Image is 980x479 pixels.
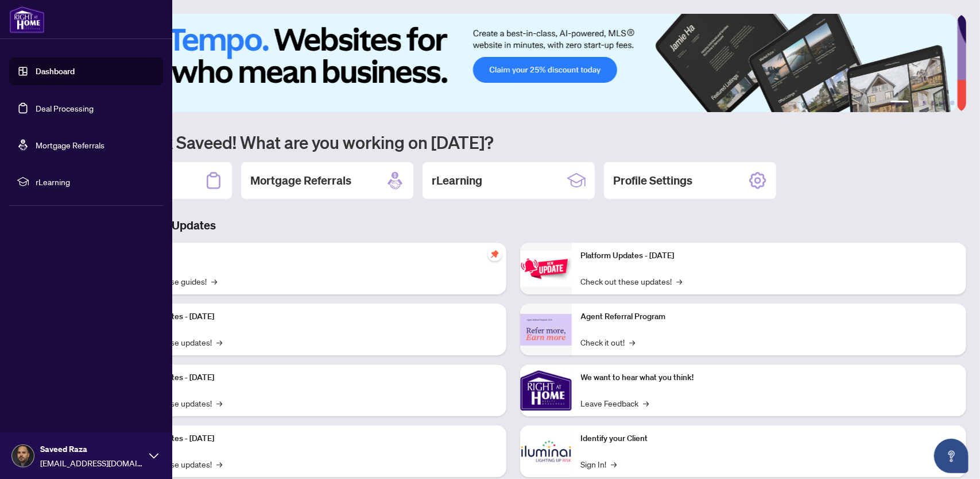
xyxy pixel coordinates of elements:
[36,175,155,188] span: rLearning
[950,101,955,105] button: 6
[613,173,692,189] h2: Profile Settings
[934,439,969,473] button: Open asap
[121,250,497,262] p: Self-Help
[923,101,927,105] button: 3
[890,101,909,105] button: 1
[40,457,144,469] span: [EMAIL_ADDRESS][DOMAIN_NAME]
[211,275,217,288] span: →
[520,365,572,416] img: We want to hear what you think!
[611,458,617,470] span: →
[581,371,958,384] p: We want to hear what you think!
[216,336,222,348] span: →
[121,371,497,384] p: Platform Updates - [DATE]
[581,397,649,409] a: Leave Feedback→
[216,458,222,470] span: →
[432,173,482,189] h2: rLearning
[12,445,34,467] img: Profile Icon
[581,336,636,348] a: Check it out!→
[40,443,144,455] span: Saveed Raza
[36,103,94,113] a: Deal Processing
[216,397,222,409] span: →
[581,250,958,262] p: Platform Updates - [DATE]
[581,275,683,288] a: Check out these updates!→
[36,140,104,150] a: Mortgage Referrals
[913,101,918,105] button: 2
[677,275,683,288] span: →
[581,432,958,445] p: Identify your Client
[941,101,946,105] button: 5
[121,432,497,445] p: Platform Updates - [DATE]
[250,173,351,189] h2: Mortgage Referrals
[520,314,572,346] img: Agent Referral Program
[60,217,966,233] h3: Brokerage & Industry Updates
[630,336,636,348] span: →
[121,311,497,323] p: Platform Updates - [DATE]
[644,397,649,409] span: →
[581,311,958,323] p: Agent Referral Program
[9,6,45,33] img: logo
[60,14,957,112] img: Slide 0
[932,101,936,105] button: 4
[36,66,75,76] a: Dashboard
[60,131,966,153] h1: Welcome back Saveed! What are you working on [DATE]?
[520,426,572,477] img: Identify your Client
[520,251,572,287] img: Platform Updates - June 23, 2025
[581,458,617,470] a: Sign In!→
[488,247,502,261] span: pushpin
